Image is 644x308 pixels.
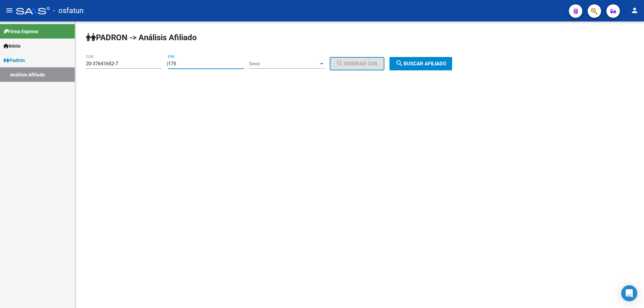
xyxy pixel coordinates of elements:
[336,59,344,67] mat-icon: search
[53,3,84,18] span: - osfatun
[336,61,378,67] span: Generar CUIL
[389,57,452,70] button: Buscar afiliado
[621,285,637,301] div: Open Intercom Messenger
[86,33,197,42] strong: PADRON -> Análisis Afiliado
[3,28,38,35] span: Firma Express
[3,42,20,50] span: Inicio
[395,59,404,67] mat-icon: search
[395,61,446,67] span: Buscar afiliado
[249,61,319,67] span: Sexo
[330,57,384,70] button: Generar CUIL
[3,57,25,64] span: Padrón
[5,6,13,14] mat-icon: menu
[631,6,639,14] mat-icon: person
[167,61,389,67] div: |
